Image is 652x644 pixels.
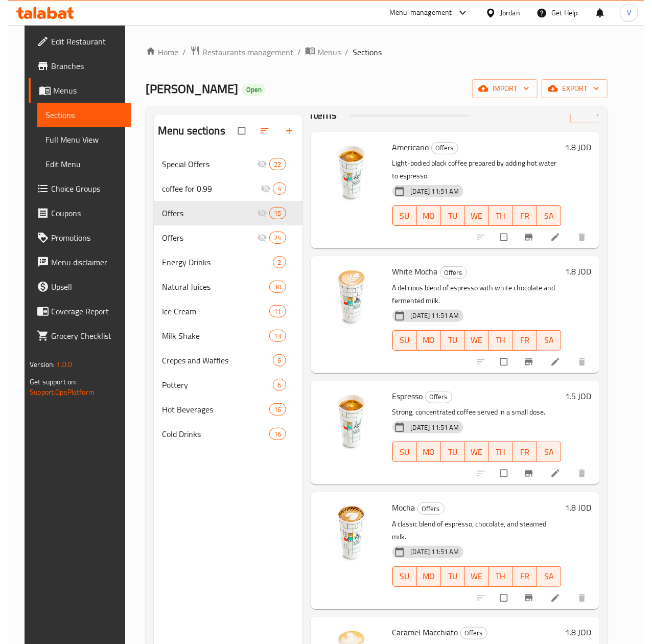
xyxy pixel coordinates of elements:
span: WE [461,569,477,584]
span: Open [234,85,258,94]
span: Menu disclaimer [43,256,114,268]
button: delete [563,462,587,485]
img: White Mocha [311,264,376,330]
div: items [261,305,277,317]
li: / [337,46,340,58]
span: Select to update [486,588,507,608]
span: 16 [262,429,277,439]
button: Branch-specific-item [509,351,534,373]
a: Menus [297,45,333,59]
span: TH [485,445,501,459]
button: delete [563,587,587,609]
div: Milk Shake13 [146,324,294,348]
span: Branches [43,60,114,72]
span: Coupons [43,207,114,219]
img: Espresso [311,389,376,454]
button: FR [505,442,529,462]
span: SU [389,209,405,223]
span: 2 [265,258,277,267]
div: Cold Drinks16 [146,422,294,446]
span: [DATE] 11:51 AM [399,311,455,320]
button: WE [457,205,481,226]
span: Offers [154,232,249,244]
span: Sections [37,109,114,121]
a: Edit menu item [542,357,554,367]
span: Menus [45,84,114,97]
div: Special Offers22 [146,152,294,176]
span: TU [437,445,453,459]
span: Offers [453,627,479,639]
span: Special Offers [154,158,249,170]
h6: 1.5 JOD [557,389,583,403]
span: 11 [262,307,277,316]
span: [DATE] 11:51 AM [399,187,455,196]
span: SU [389,333,405,348]
span: SA [533,209,549,223]
li: / [174,46,178,58]
div: items [261,207,277,219]
div: Crepes and Waffles6 [146,348,294,373]
span: Americano [384,140,421,155]
img: Americano [311,140,376,205]
span: MO [413,569,429,584]
h2: Menu items [302,92,329,123]
div: Cold Drinks [154,428,261,440]
span: coffee for 0.99 [154,182,253,195]
div: Menu-management [381,7,444,19]
button: Branch-specific-item [509,587,534,609]
button: import [464,79,529,98]
div: Offers24 [146,225,294,250]
a: Edit menu item [542,593,554,603]
span: V [619,7,623,18]
span: 30 [262,282,277,292]
button: MO [409,205,433,226]
h6: 1.8 JOD [557,500,583,515]
a: Edit Menu [29,152,123,176]
button: FR [505,330,529,351]
button: TU [433,566,457,587]
div: Hot Beverages16 [146,397,294,422]
span: Select all sections [224,121,245,141]
button: Branch-specific-item [509,462,534,485]
span: Coverage Report [43,305,114,317]
a: Sections [29,103,123,127]
span: Choice Groups [43,182,114,195]
a: Support.OpsPlatform [21,385,86,399]
button: TU [433,205,457,226]
div: Open [234,84,258,96]
button: SU [384,330,409,351]
a: Coverage Report [20,299,123,324]
div: items [265,379,277,391]
span: Get support on: [21,375,68,388]
button: MO [409,566,433,587]
span: Full Menu View [37,133,114,146]
h2: Menu sections [150,123,217,139]
span: Promotions [43,232,114,244]
button: TH [481,566,505,587]
p: A delicious blend of espresso with white chocolate and fermented milk. [384,282,553,307]
span: MO [413,445,429,459]
svg: Inactive section [249,159,259,169]
span: export [542,82,591,95]
p: Light-bodied black coffee prepared by adding hot water to espresso. [384,157,553,182]
span: WE [461,445,477,459]
a: Menus [20,78,123,103]
span: Crepes and Waffles [154,354,265,366]
button: SA [529,442,553,462]
button: SU [384,205,409,226]
span: import [472,82,521,95]
span: Restaurants management [194,46,285,58]
span: Offers [410,503,436,515]
span: 6 [265,356,277,365]
div: Offers [154,207,249,219]
div: items [265,354,277,366]
button: SA [529,205,553,226]
div: Offers15 [146,201,294,225]
button: TH [481,205,505,226]
h6: 1.8 JOD [557,264,583,279]
div: items [265,256,277,268]
span: Select to update [486,464,507,483]
span: Ice Cream [154,305,261,317]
